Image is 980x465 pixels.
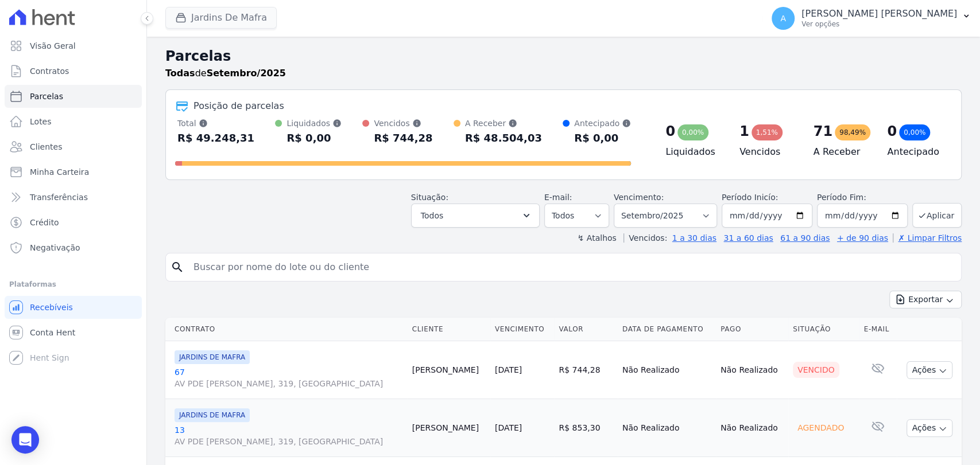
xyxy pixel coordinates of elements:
p: de [165,67,286,80]
span: Lotes [30,116,52,127]
a: Visão Geral [5,34,142,57]
span: Parcelas [30,91,63,102]
a: Clientes [5,135,142,158]
a: Transferências [5,186,142,209]
p: Ver opções [801,19,957,29]
label: E-mail: [544,193,572,202]
button: Exportar [889,291,962,308]
td: Não Realizado [618,399,716,457]
a: Conta Hent [5,321,142,344]
div: 0 [665,122,675,140]
span: Todos [421,209,443,222]
div: Agendado [793,420,849,436]
span: Visão Geral [30,40,76,52]
a: ✗ Limpar Filtros [893,233,962,243]
button: Ações [907,419,952,437]
span: Conta Hent [30,327,75,338]
div: R$ 49.248,31 [177,129,254,147]
span: JARDINS DE MAFRA [175,408,250,422]
a: [DATE] [495,365,522,374]
h4: A Receber [814,145,869,159]
a: Recebíveis [5,296,142,319]
i: search [171,260,184,274]
div: Vencidos [374,118,432,129]
a: Crédito [5,211,142,234]
h4: Vencidos [739,145,795,159]
th: Valor [554,318,617,341]
th: Pago [716,318,788,341]
button: Todos [411,204,540,228]
span: Minha Carteira [30,166,89,178]
a: Lotes [5,110,142,133]
td: R$ 853,30 [554,399,617,457]
div: A Receber [465,118,542,129]
div: 0 [887,122,897,140]
div: 98,49% [835,124,870,140]
div: Vencido [793,362,839,378]
span: Negativação [30,242,80,253]
span: AV PDE [PERSON_NAME], 319, [GEOGRAPHIC_DATA] [175,378,403,389]
td: Não Realizado [618,341,716,399]
div: Total [177,118,254,129]
a: Contratos [5,60,142,83]
div: 0,00% [677,124,708,140]
td: R$ 744,28 [554,341,617,399]
a: 31 a 60 dias [723,233,773,243]
div: Open Intercom Messenger [11,426,39,454]
td: Não Realizado [716,399,788,457]
th: Cliente [408,318,490,341]
span: AV PDE [PERSON_NAME], 319, [GEOGRAPHIC_DATA] [175,436,403,447]
label: Vencidos: [623,233,667,243]
th: E-mail [859,318,897,341]
h4: Antecipado [887,145,943,159]
div: 71 [814,122,832,140]
div: Antecipado [574,118,631,129]
button: A [PERSON_NAME] [PERSON_NAME] Ver opções [762,2,980,34]
a: Parcelas [5,85,142,108]
button: Jardins De Mafra [165,7,277,29]
span: JARDINS DE MAFRA [175,350,250,364]
div: Posição de parcelas [193,99,284,113]
label: Vencimento: [614,193,664,202]
td: Não Realizado [716,341,788,399]
h4: Liquidados [665,145,721,159]
a: Negativação [5,236,142,259]
a: + de 90 dias [837,233,888,243]
input: Buscar por nome do lote ou do cliente [187,256,956,279]
label: Período Inicío: [722,193,778,202]
span: A [780,14,786,22]
label: Situação: [411,193,448,202]
div: 0,00% [899,124,930,140]
th: Situação [788,318,859,341]
strong: Setembro/2025 [207,68,286,79]
td: [PERSON_NAME] [408,399,490,457]
a: 67AV PDE [PERSON_NAME], 319, [GEOGRAPHIC_DATA] [175,366,403,389]
label: ↯ Atalhos [577,233,616,243]
div: Plataformas [9,278,137,291]
th: Data de Pagamento [618,318,716,341]
button: Ações [907,361,952,379]
th: Vencimento [490,318,555,341]
span: Clientes [30,141,62,153]
label: Período Fim: [817,192,908,204]
a: [DATE] [495,423,522,432]
div: R$ 0,00 [574,129,631,147]
a: 61 a 90 dias [780,233,830,243]
h2: Parcelas [165,46,962,67]
span: Contratos [30,65,69,77]
p: [PERSON_NAME] [PERSON_NAME] [801,8,957,19]
strong: Todas [165,68,195,79]
th: Contrato [165,318,408,341]
span: Recebíveis [30,302,73,313]
div: R$ 744,28 [374,129,432,147]
a: 13AV PDE [PERSON_NAME], 319, [GEOGRAPHIC_DATA] [175,424,403,447]
span: Crédito [30,217,59,228]
td: [PERSON_NAME] [408,341,490,399]
button: Aplicar [912,203,962,228]
div: 1 [739,122,749,140]
div: Liquidados [286,118,342,129]
a: 1 a 30 dias [672,233,716,243]
div: 1,51% [752,124,783,140]
div: R$ 0,00 [286,129,342,147]
span: Transferências [30,192,88,203]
